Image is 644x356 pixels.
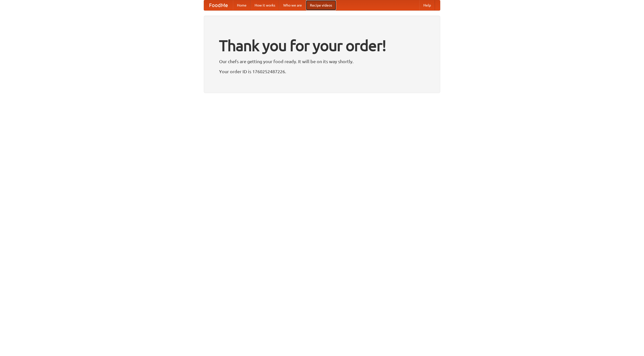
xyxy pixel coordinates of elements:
p: Your order ID is 1760252487226. [219,68,425,75]
a: Help [419,0,435,10]
a: FoodMe [204,0,233,10]
h1: Thank you for your order! [219,33,425,58]
a: Who we are [279,0,306,10]
a: Home [233,0,251,10]
a: How it works [251,0,279,10]
a: Recipe videos [306,0,336,10]
p: Our chefs are getting your food ready. It will be on its way shortly. [219,58,425,65]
